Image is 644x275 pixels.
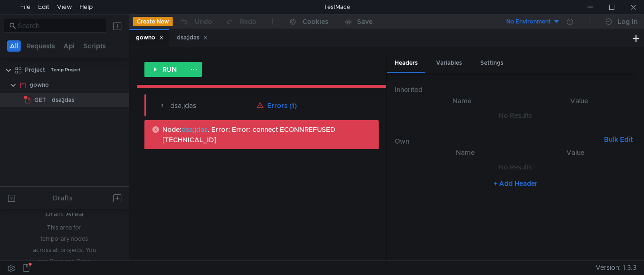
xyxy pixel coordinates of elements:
[596,261,636,275] span: Version: 1.3.3
[219,15,263,29] button: Redo
[24,40,58,52] button: Requests
[521,95,636,107] th: Value
[521,147,629,158] th: Value
[357,18,373,25] div: Save
[7,40,21,52] button: All
[136,33,164,43] div: gowno
[25,63,45,77] div: Project
[61,40,78,52] button: Api
[302,16,328,27] div: Cookies
[162,125,335,144] span: Node: . Error: Error: connect ECONNREFUSED [TECHNICAL_ID]
[34,93,46,107] span: GET
[395,84,636,95] h6: Inherited
[600,134,636,145] button: Bulk Edit
[52,93,74,107] div: dsa;jdas
[182,125,207,134] a: dsa;jdas
[173,15,219,29] button: Undo
[499,163,532,171] nz-embed-empty: No Results
[395,136,600,147] h6: Own
[253,100,301,111] button: Errors (1)
[133,17,173,26] button: Create New
[170,100,253,111] div: dsa;jdas
[429,54,469,72] div: Variables
[506,17,551,26] div: No Environment
[618,16,637,27] div: Log In
[53,192,72,204] div: Drafts
[80,40,109,52] button: Scripts
[240,16,256,27] div: Redo
[30,78,49,92] div: gowno
[51,63,80,77] div: Temp Project
[499,111,532,120] nz-embed-empty: No Results
[387,54,425,73] div: Headers
[402,95,522,107] th: Name
[473,54,511,72] div: Settings
[177,33,208,43] div: dsa;jdas
[490,178,541,189] button: + Add Header
[495,14,560,29] button: No Environment
[410,147,521,158] th: Name
[144,62,186,77] button: RUN
[195,16,212,27] div: Undo
[18,21,101,31] input: Search...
